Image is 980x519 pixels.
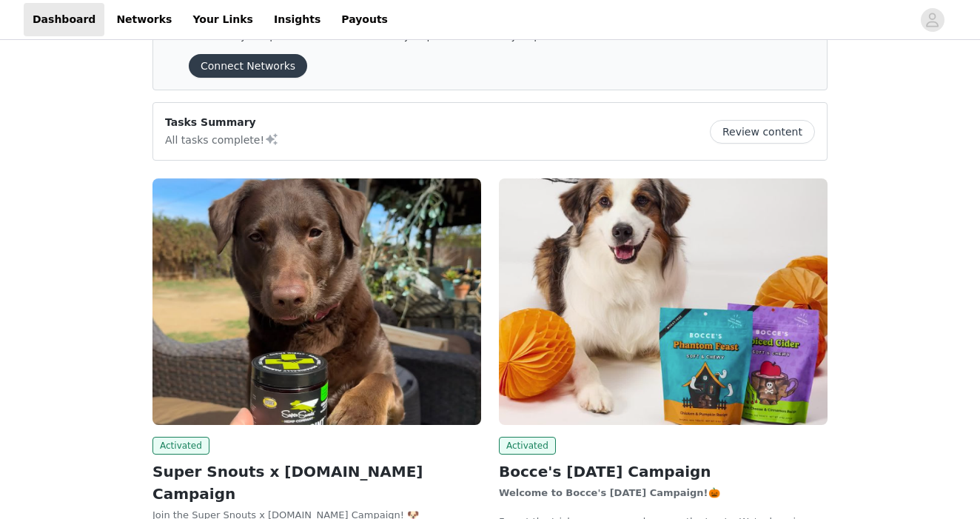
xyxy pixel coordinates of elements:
[710,120,815,144] button: Review content
[332,3,397,36] a: Payouts
[107,3,181,36] a: Networks
[499,487,708,498] strong: Welcome to Bocce's [DATE] Campaign!
[265,3,329,36] a: Insights
[189,54,307,78] button: Connect Networks
[499,486,828,500] p: 🎃
[165,130,279,148] p: All tasks complete!
[499,437,556,455] span: Activated
[499,178,828,425] img: Bocce's
[24,3,104,36] a: Dashboard
[152,461,481,505] h2: Super Snouts x [DOMAIN_NAME] Campaign
[499,461,828,483] h2: Bocce's [DATE] Campaign
[152,437,209,455] span: Activated
[152,178,481,425] img: Super Snouts Hemp Company
[184,3,262,36] a: Your Links
[925,8,939,32] div: avatar
[165,115,279,130] p: Tasks Summary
